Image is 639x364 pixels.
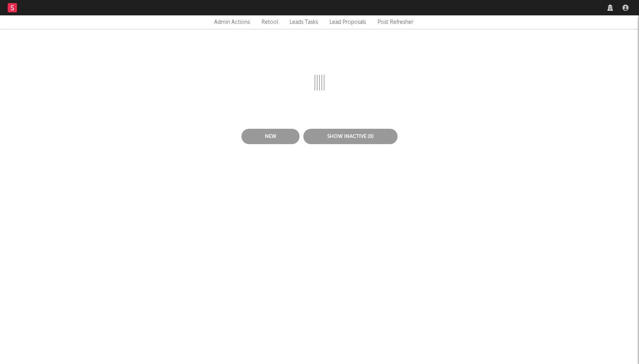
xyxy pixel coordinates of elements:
a: Retool [261,18,278,27]
a: Leads Tasks [290,18,318,27]
div: Admin Actions [214,18,250,27]
button: Show inactive (0) [303,129,398,144]
a: Lead Proposals [329,18,366,27]
button: New [241,129,300,144]
a: Post Refresher [378,18,413,27]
